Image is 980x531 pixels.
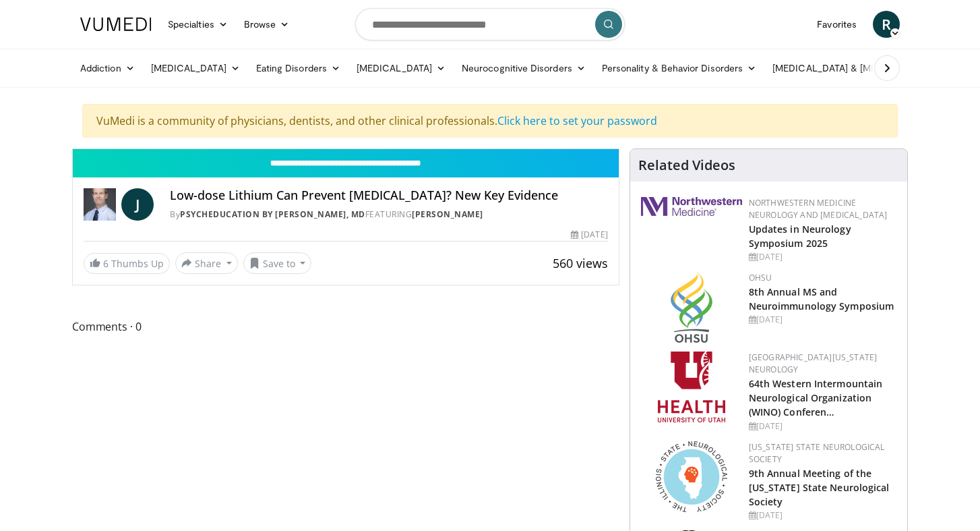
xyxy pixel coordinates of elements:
[656,441,727,512] img: 71a8b48c-8850-4916-bbdd-e2f3ccf11ef9.png.150x105_q85_autocrop_double_scale_upscale_version-0.2.png
[82,104,898,138] div: VuMedi is a community of physicians, dentists, and other clinical professionals.
[749,377,883,418] a: 64th Western Intermountain Neurological Organization (WINO) Conferen…
[749,223,851,250] a: Updates in Neurology Symposium 2025
[638,157,735,173] h4: Related Videos
[749,420,896,432] div: [DATE]
[72,318,619,335] span: Comments 0
[80,18,152,31] img: VuMedi Logo
[160,11,236,38] a: Specialties
[749,314,896,326] div: [DATE]
[84,253,170,274] a: 6 Thumbs Up
[348,55,454,82] a: [MEDICAL_DATA]
[180,208,365,220] a: PsychEducation by [PERSON_NAME], MD
[749,467,890,508] a: 9th Annual Meeting of the [US_STATE] State Neurological Society
[143,55,248,82] a: [MEDICAL_DATA]
[248,55,348,82] a: Eating Disorders
[355,8,625,40] input: Search topics, interventions
[103,257,109,270] span: 6
[454,55,594,82] a: Neurocognitive Disorders
[749,352,878,375] a: [GEOGRAPHIC_DATA][US_STATE] Neurology
[170,208,608,221] div: By FEATURING
[873,11,900,38] a: R
[243,252,312,274] button: Save to
[72,55,143,82] a: Addiction
[749,272,772,283] a: OHSU
[749,285,894,312] a: 8th Annual MS and Neuroimmunology Symposium
[749,509,896,522] div: [DATE]
[658,352,725,422] img: f6362829-b0a3-407d-a044-59546adfd345.png.150x105_q85_autocrop_double_scale_upscale_version-0.2.png
[84,188,116,221] img: PsychEducation by James Phelps, MD
[749,441,885,465] a: [US_STATE] State Neurological Society
[170,188,608,203] h4: Low-dose Lithium Can Prevent [MEDICAL_DATA]? New Key Evidence
[749,197,888,221] a: Northwestern Medicine Neurology and [MEDICAL_DATA]
[671,272,712,343] img: da959c7f-65a6-4fcf-a939-c8c702e0a770.png.150x105_q85_autocrop_double_scale_upscale_version-0.2.png
[236,11,298,38] a: Browse
[497,113,657,128] a: Click here to set your password
[764,55,957,82] a: [MEDICAL_DATA] & [MEDICAL_DATA]
[175,252,238,274] button: Share
[749,251,896,263] div: [DATE]
[412,208,483,220] a: [PERSON_NAME]
[809,11,865,38] a: Favorites
[553,255,608,271] span: 560 views
[571,229,607,241] div: [DATE]
[594,55,764,82] a: Personality & Behavior Disorders
[121,188,154,221] a: J
[641,197,742,216] img: 2a462fb6-9365-492a-ac79-3166a6f924d8.png.150x105_q85_autocrop_double_scale_upscale_version-0.2.jpg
